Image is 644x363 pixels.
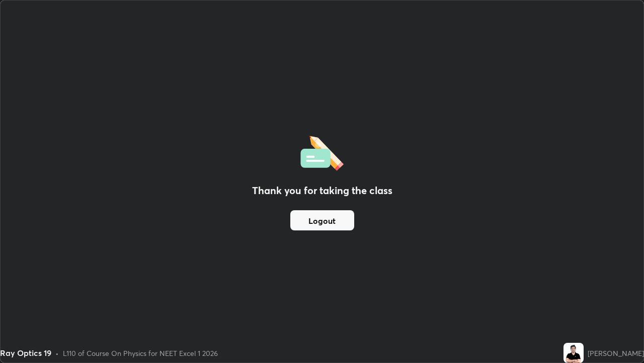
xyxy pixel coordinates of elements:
[252,183,392,198] h2: Thank you for taking the class
[63,348,218,358] div: L110 of Course On Physics for NEET Excel 1 2026
[300,133,344,171] img: offlineFeedback.1438e8b3.svg
[290,210,354,230] button: Logout
[563,343,584,363] img: 7ad8e9556d334b399f8606cf9d83f348.jpg
[588,348,644,358] div: [PERSON_NAME]
[55,348,59,358] div: •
